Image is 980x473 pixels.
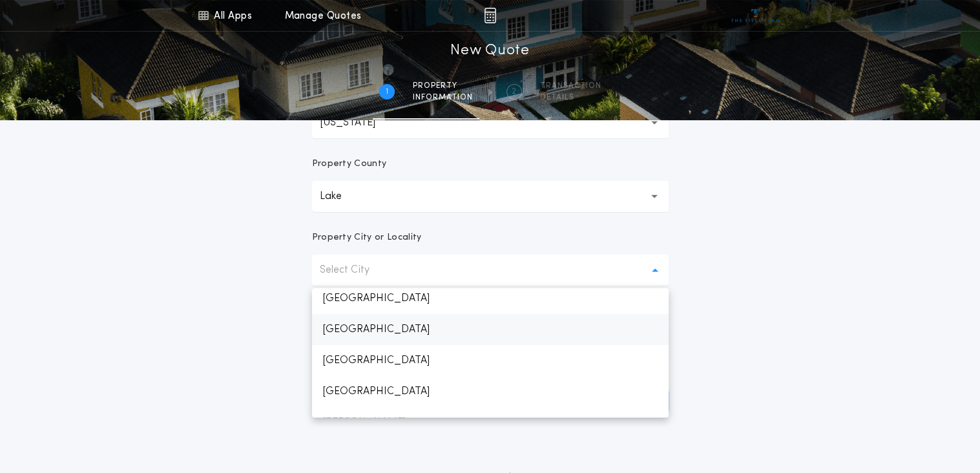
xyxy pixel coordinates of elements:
[450,41,529,61] h1: New Quote
[312,314,669,345] p: [GEOGRAPHIC_DATA]
[320,115,396,131] p: [US_STATE]
[312,376,669,407] p: [GEOGRAPHIC_DATA]
[312,283,669,314] p: [GEOGRAPHIC_DATA]
[312,345,669,376] p: [GEOGRAPHIC_DATA]
[312,158,387,171] p: Property County
[312,288,669,417] ul: Select City
[413,92,473,103] span: information
[731,9,780,22] img: vs-icon
[312,181,669,212] button: Lake
[512,87,516,97] h2: 2
[320,189,362,204] p: Lake
[312,107,669,138] button: [US_STATE]
[320,262,390,278] p: Select City
[386,87,388,97] h2: 1
[312,255,669,286] button: Select City
[540,92,601,103] span: details
[413,81,473,91] span: Property
[484,8,496,23] img: img
[540,81,601,91] span: Transaction
[312,231,422,244] p: Property City or Locality
[312,407,669,438] p: [PERSON_NAME]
